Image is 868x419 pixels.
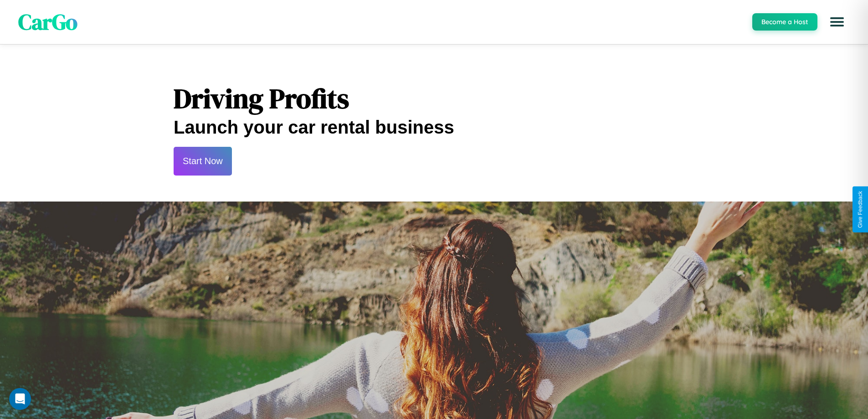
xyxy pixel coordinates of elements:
[752,13,817,31] button: Become a Host
[174,117,694,138] h2: Launch your car rental business
[9,388,31,410] div: Open Intercom Messenger
[174,80,694,117] h1: Driving Profits
[174,147,232,176] button: Start Now
[18,7,77,37] span: CarGo
[824,9,850,35] button: Open menu
[857,191,863,228] div: Give Feedback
